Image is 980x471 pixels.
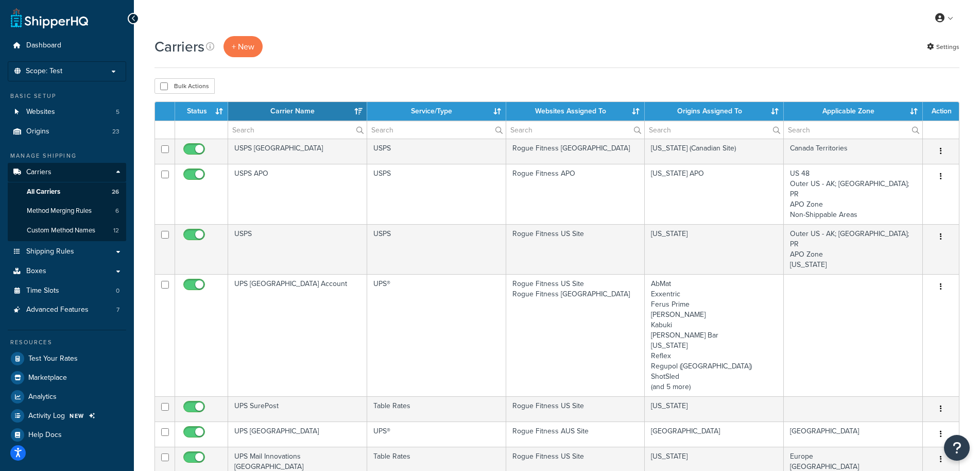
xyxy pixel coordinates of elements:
td: UPS® [367,422,506,447]
a: Custom Method Names 12 [8,221,126,240]
span: Time Slots [26,287,59,295]
th: Origins Assigned To: activate to sort column ascending [645,102,784,121]
th: Carrier Name: activate to sort column ascending [228,102,367,121]
span: 5 [116,108,119,116]
td: Canada Territories [784,139,923,164]
th: Service/Type: activate to sort column ascending [367,102,506,121]
td: USPS [367,224,506,274]
a: Advanced Features 7 [8,300,126,319]
td: [US_STATE] [645,224,784,274]
div: Manage Shipping [8,152,126,160]
span: 26 [112,188,119,196]
a: Analytics [8,388,126,406]
span: Origins [26,127,49,136]
td: Rogue Fitness US Site Rogue Fitness [GEOGRAPHIC_DATA] [506,274,645,396]
span: 23 [112,127,119,136]
li: Activity Log [8,407,126,425]
input: Search [228,121,367,139]
li: Advanced Features [8,300,126,319]
span: Custom Method Names [27,226,95,235]
td: UPS® [367,274,506,396]
td: UPS SurePost [228,396,367,422]
input: Search [784,121,922,139]
li: All Carriers [8,182,126,201]
li: Custom Method Names [8,221,126,240]
a: Boxes [8,262,126,281]
td: AbMat Exxentric Ferus Prime [PERSON_NAME] Kabuki [PERSON_NAME] Bar [US_STATE] Reflex Regupol ([GE... [645,274,784,396]
a: Marketplace [8,368,126,387]
div: Basic Setup [8,92,126,100]
td: USPS [228,224,367,274]
span: Activity Log [28,412,65,420]
span: NEW [70,412,84,420]
td: Table Rates [367,396,506,422]
span: 6 [115,207,119,215]
td: US 48 Outer US - AK; [GEOGRAPHIC_DATA]; PR APO Zone Non-Shippable Areas [784,164,923,224]
a: Test Your Rates [8,349,126,368]
td: Rogue Fitness [GEOGRAPHIC_DATA] [506,139,645,164]
td: [GEOGRAPHIC_DATA] [784,422,923,447]
span: Shipping Rules [26,247,74,256]
span: Test Your Rates [28,355,78,363]
li: Carriers [8,163,126,241]
td: Rogue Fitness APO [506,164,645,224]
td: [US_STATE] APO [645,164,784,224]
a: Method Merging Rules 6 [8,201,126,221]
span: Analytics [28,393,57,401]
td: UPS [GEOGRAPHIC_DATA] Account [228,274,367,396]
div: Resources [8,338,126,347]
td: [GEOGRAPHIC_DATA] [645,422,784,447]
th: Applicable Zone: activate to sort column ascending [784,102,923,121]
a: Activity Log NEW [8,407,126,425]
span: Websites [26,108,55,116]
li: Websites [8,103,126,122]
span: Advanced Features [26,306,89,314]
button: Bulk Actions [154,78,215,94]
a: All Carriers 26 [8,182,126,201]
span: 0 [116,287,119,295]
td: [US_STATE] (Canadian Site) [645,139,784,164]
a: Shipping Rules [8,242,126,261]
a: Time Slots 0 [8,281,126,300]
th: Status: activate to sort column ascending [175,102,228,121]
a: Websites 5 [8,103,126,122]
a: Carriers [8,163,126,182]
input: Search [506,121,645,139]
span: 7 [116,306,119,314]
span: Method Merging Rules [27,207,92,215]
td: USPS APO [228,164,367,224]
span: Marketplace [28,374,67,382]
span: Scope: Test [26,67,62,76]
span: Dashboard [26,41,61,50]
td: USPS [367,164,506,224]
span: Carriers [26,168,51,177]
span: All Carriers [27,188,60,196]
li: Origins [8,122,126,141]
input: Search [367,121,506,139]
span: Boxes [26,267,46,276]
th: Websites Assigned To: activate to sort column ascending [506,102,645,121]
a: Help Docs [8,426,126,444]
a: Dashboard [8,36,126,55]
td: Rogue Fitness US Site [506,396,645,422]
li: Time Slots [8,281,126,300]
td: USPS [367,139,506,164]
span: 12 [113,226,119,235]
td: USPS [GEOGRAPHIC_DATA] [228,139,367,164]
td: Outer US - AK; [GEOGRAPHIC_DATA]; PR APO Zone [US_STATE] [784,224,923,274]
a: Origins 23 [8,122,126,141]
a: Settings [927,40,959,54]
button: + New [223,36,263,57]
li: Method Merging Rules [8,201,126,221]
span: Help Docs [28,431,62,440]
td: UPS [GEOGRAPHIC_DATA] [228,422,367,447]
td: Rogue Fitness US Site [506,224,645,274]
button: Open Resource Center [944,435,970,461]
